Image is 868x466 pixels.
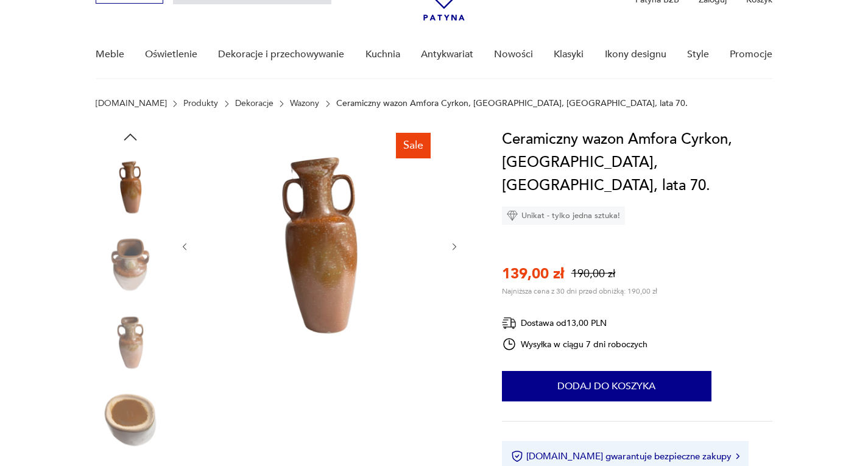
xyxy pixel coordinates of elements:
img: Ikona strzałki w prawo [736,453,739,459]
h1: Ceramiczny wazon Amfora Cyrkon, [GEOGRAPHIC_DATA], [GEOGRAPHIC_DATA], lata 70. [502,128,773,197]
img: Zdjęcie produktu Ceramiczny wazon Amfora Cyrkon, Bolesławiec, Polska, lata 70. [96,230,165,300]
a: Wazony [290,99,319,108]
p: Ceramiczny wazon Amfora Cyrkon, [GEOGRAPHIC_DATA], [GEOGRAPHIC_DATA], lata 70. [336,99,688,108]
p: 190,00 zł [571,266,615,281]
a: Promocje [730,31,772,78]
img: Zdjęcie produktu Ceramiczny wazon Amfora Cyrkon, Bolesławiec, Polska, lata 70. [96,308,165,377]
div: Sale [396,133,431,158]
a: Dekoracje [235,99,273,108]
button: [DOMAIN_NAME] gwarantuje bezpieczne zakupy [511,450,739,462]
a: Klasyki [554,31,584,78]
button: Dodaj do koszyka [502,371,711,401]
img: Zdjęcie produktu Ceramiczny wazon Amfora Cyrkon, Bolesławiec, Polska, lata 70. [96,152,165,222]
a: [DOMAIN_NAME] [96,99,167,108]
div: Dostawa od 13,00 PLN [502,316,648,331]
img: Ikona diamentu [507,210,518,221]
p: Najniższa cena z 30 dni przed obniżką: 190,00 zł [502,286,657,296]
div: Unikat - tylko jedna sztuka! [502,207,625,225]
a: Kuchnia [365,31,400,78]
img: Ikona dostawy [502,316,517,331]
img: Zdjęcie produktu Ceramiczny wazon Amfora Cyrkon, Bolesławiec, Polska, lata 70. [202,128,437,363]
a: Meble [96,31,124,78]
a: Nowości [494,31,533,78]
img: Zdjęcie produktu Ceramiczny wazon Amfora Cyrkon, Bolesławiec, Polska, lata 70. [96,386,165,455]
a: Produkty [183,99,218,108]
a: Ikony designu [605,31,666,78]
p: 139,00 zł [502,264,564,284]
div: Wysyłka w ciągu 7 dni roboczych [502,337,648,351]
a: Oświetlenie [145,31,197,78]
a: Dekoracje i przechowywanie [218,31,344,78]
a: Antykwariat [421,31,473,78]
img: Ikona certyfikatu [511,450,523,462]
a: Style [687,31,709,78]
